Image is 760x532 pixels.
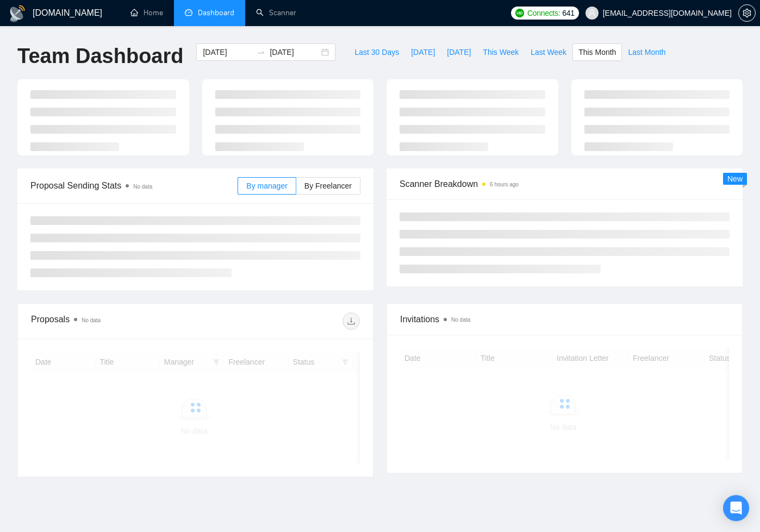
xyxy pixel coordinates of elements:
[622,43,671,61] button: Last Month
[527,7,560,19] span: Connects:
[738,4,756,22] button: setting
[515,9,524,17] img: upwork-logo.png
[411,46,435,58] span: [DATE]
[348,43,405,61] button: Last 30 Days
[30,179,238,192] span: Proposal Sending Stats
[531,46,566,58] span: Last Week
[405,43,441,61] button: [DATE]
[727,174,743,183] span: New
[572,43,622,61] button: This Month
[578,46,616,58] span: This Month
[203,46,252,58] input: Start date
[257,48,265,57] span: swap-right
[198,8,234,17] span: Dashboard
[400,312,729,326] span: Invitations
[447,46,471,58] span: [DATE]
[477,43,525,61] button: This Week
[270,46,319,58] input: End date
[256,8,296,17] a: searchScanner
[525,43,572,61] button: Last Week
[130,8,163,17] a: homeHome
[31,312,196,330] div: Proposals
[451,317,470,323] span: No data
[82,317,101,323] span: No data
[588,9,596,17] span: user
[133,184,152,190] span: No data
[304,181,352,190] span: By Freelancer
[723,495,749,521] div: Open Intercom Messenger
[483,46,519,58] span: This Week
[246,181,287,190] span: By manager
[738,9,756,17] a: setting
[354,46,399,58] span: Last 30 Days
[562,7,574,19] span: 641
[739,9,755,17] span: setting
[17,43,183,69] h1: Team Dashboard
[257,48,265,57] span: to
[441,43,477,61] button: [DATE]
[9,5,26,22] img: logo
[628,46,665,58] span: Last Month
[400,177,730,191] span: Scanner Breakdown
[490,181,519,187] time: 6 hours ago
[185,9,192,16] span: dashboard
